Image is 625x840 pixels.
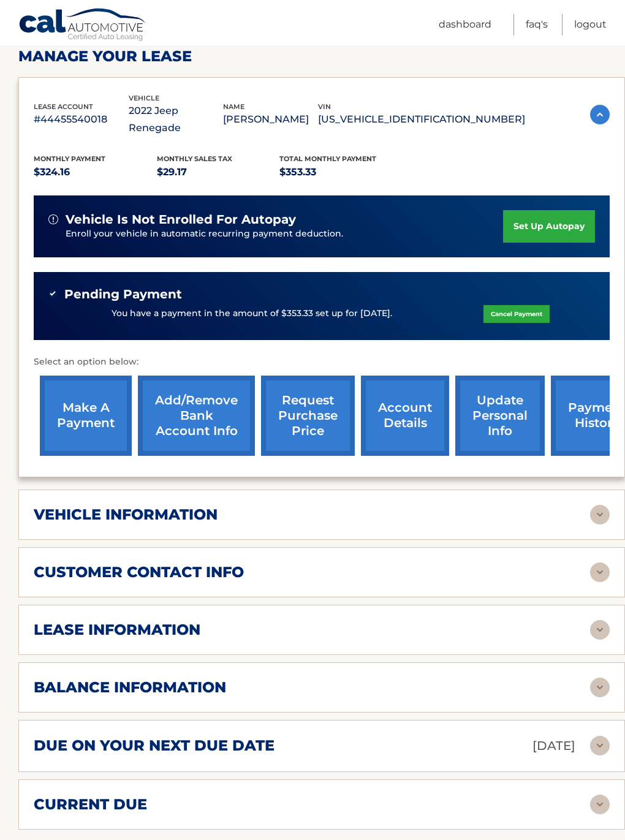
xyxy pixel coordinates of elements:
[34,563,244,581] h2: customer contact info
[34,736,275,755] h2: due on your next due date
[34,505,218,524] h2: vehicle information
[34,111,129,128] p: #44455540018
[64,287,182,302] span: Pending Payment
[318,102,331,111] span: vin
[34,102,93,111] span: lease account
[439,14,491,36] a: Dashboard
[261,376,355,456] a: request purchase price
[590,105,610,124] img: accordion-active.svg
[503,210,595,243] a: set up autopay
[590,505,610,524] img: accordion-rest.svg
[34,678,226,697] h2: balance information
[590,620,610,640] img: accordion-rest.svg
[526,14,548,36] a: FAQ's
[129,102,224,137] p: 2022 Jeep Renegade
[455,376,545,456] a: update personal info
[18,47,625,66] h2: Manage Your Lease
[34,164,157,181] p: $324.16
[48,214,58,224] img: alert-white.svg
[34,154,105,163] span: Monthly Payment
[129,94,159,102] span: vehicle
[223,102,244,111] span: name
[532,735,575,757] p: [DATE]
[157,164,280,181] p: $29.17
[590,678,610,697] img: accordion-rest.svg
[483,305,550,323] a: Cancel Payment
[112,307,392,320] p: You have a payment in the amount of $353.33 set up for [DATE].
[48,289,57,298] img: check-green.svg
[40,376,132,456] a: make a payment
[157,154,232,163] span: Monthly sales Tax
[223,111,318,128] p: [PERSON_NAME]
[138,376,255,456] a: Add/Remove bank account info
[66,227,503,241] p: Enroll your vehicle in automatic recurring payment deduction.
[279,164,403,181] p: $353.33
[18,8,147,44] a: Cal Automotive
[590,562,610,582] img: accordion-rest.svg
[34,795,147,814] h2: current due
[66,212,296,227] span: vehicle is not enrolled for autopay
[34,355,610,369] p: Select an option below:
[590,736,610,755] img: accordion-rest.svg
[361,376,449,456] a: account details
[590,795,610,814] img: accordion-rest.svg
[34,621,200,639] h2: lease information
[279,154,376,163] span: Total Monthly Payment
[318,111,525,128] p: [US_VEHICLE_IDENTIFICATION_NUMBER]
[574,14,607,36] a: Logout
